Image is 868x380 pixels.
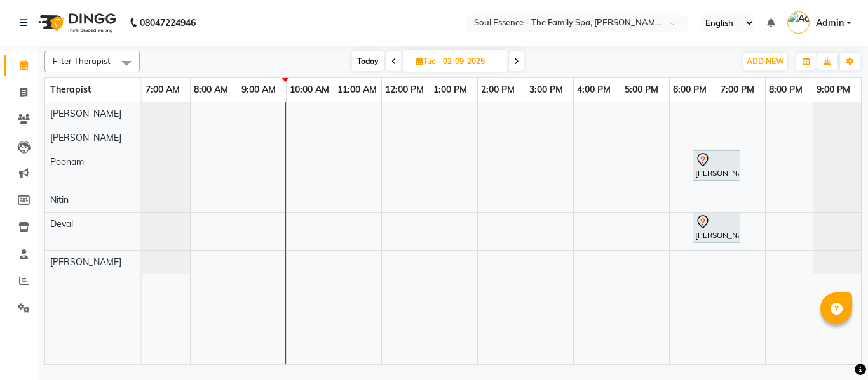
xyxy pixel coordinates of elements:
input: 2025-09-02 [439,52,503,71]
span: [PERSON_NAME] [50,132,121,143]
span: Therapist [50,84,91,95]
img: logo [32,5,119,41]
a: 12:00 PM [382,81,427,99]
img: Admin [787,11,810,34]
span: Today [352,51,384,71]
a: 7:00 AM [142,81,183,99]
a: 8:00 AM [191,81,231,99]
span: Poonam [50,156,84,167]
span: ADD NEW [747,56,784,66]
a: 2:00 PM [478,81,518,99]
div: [PERSON_NAME], 06:30 PM-07:30 PM, [MEDICAL_DATA] Facial 60 Min [694,152,739,179]
span: Deval [50,218,73,230]
b: 08047224946 [140,5,196,41]
a: 5:00 PM [621,81,661,99]
span: [PERSON_NAME] [50,108,121,119]
a: 1:00 PM [430,81,470,99]
span: Filter Therapist [53,56,111,66]
a: 7:00 PM [717,81,757,99]
a: 6:00 PM [670,81,710,99]
a: 3:00 PM [526,81,566,99]
a: 11:00 AM [334,81,380,99]
a: 10:00 AM [287,81,332,99]
span: Tue [413,56,439,66]
a: 9:00 PM [813,81,853,99]
a: 4:00 PM [574,81,614,99]
span: [PERSON_NAME] [50,256,121,268]
span: Nitin [50,194,69,206]
div: [PERSON_NAME], 06:30 PM-07:30 PM, Deep Tissue Massage With Wintergreen Oil 60 Min [694,214,739,241]
a: 8:00 PM [766,81,806,99]
button: ADD NEW [743,53,787,70]
a: 9:00 AM [238,81,279,99]
span: Admin [816,16,844,30]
